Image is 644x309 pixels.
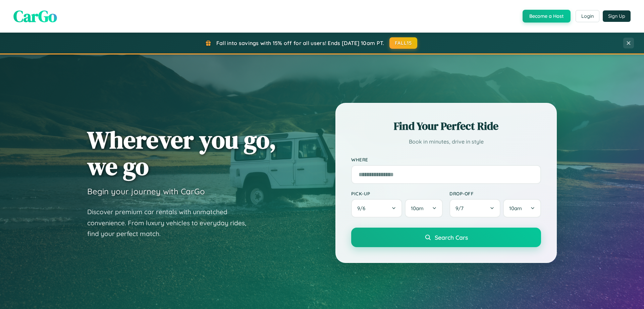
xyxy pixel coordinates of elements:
[449,199,500,218] button: 9/7
[351,228,541,247] button: Search Cars
[351,191,443,196] label: Pick-up
[603,10,631,22] button: Sign Up
[216,40,384,46] span: Fall into savings with 15% off for all users! Ends [DATE] 10am PT.
[389,37,418,49] button: FALL15
[351,199,402,218] button: 9/6
[411,205,424,211] span: 10am
[576,10,599,22] button: Login
[449,191,541,196] label: Drop-off
[503,199,541,218] button: 10am
[351,137,541,147] p: Book in minutes, drive in style
[455,205,467,211] span: 9 / 7
[13,5,57,27] span: CarGo
[87,186,205,196] h3: Begin your journey with CarGo
[405,199,443,218] button: 10am
[351,157,541,162] label: Where
[87,206,255,239] p: Discover premium car rentals with unmatched convenience. From luxury vehicles to everyday rides, ...
[523,10,571,23] button: Become a Host
[351,119,541,133] h2: Find Your Perfect Ride
[509,205,522,211] span: 10am
[357,205,369,211] span: 9 / 6
[87,126,276,180] h1: Wherever you go, we go
[435,234,468,241] span: Search Cars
